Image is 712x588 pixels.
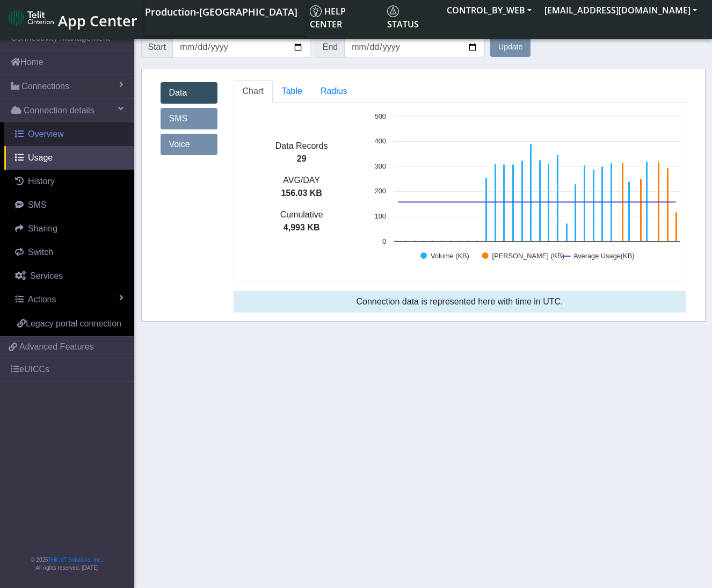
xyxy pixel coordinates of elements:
[387,5,399,17] img: status.svg
[306,1,383,35] a: Help center
[24,104,95,117] span: Connection details
[28,153,53,162] span: Usage
[48,557,102,563] a: Telit IoT Solutions, Inc.
[4,193,134,217] a: SMS
[282,86,302,96] span: Table
[9,6,136,30] a: App Center
[161,82,217,104] a: Data
[144,1,297,22] a: Your current platform instance
[161,134,217,155] a: Voice
[4,122,134,146] a: Overview
[440,1,538,20] button: CONTROL_BY_WEB
[30,271,63,280] span: Services
[4,264,134,288] a: Services
[374,137,386,145] text: 400
[58,11,137,31] span: App Center
[4,217,134,241] a: Sharing
[28,177,55,186] span: History
[141,37,173,58] span: Start
[28,295,56,304] span: Actions
[573,252,635,260] text: Average Usage(KB)
[234,291,686,313] div: Connection data is represented here with time in UTC.
[492,252,564,260] text: [PERSON_NAME] (KB)
[4,170,134,193] a: History
[234,174,369,187] p: AVG/DAY
[21,80,69,93] span: Connections
[490,38,531,57] button: Update
[234,208,369,221] p: Cumulative
[383,1,440,35] a: Status
[321,86,347,96] span: Radius
[234,187,369,200] p: 156.03 KB
[374,187,386,195] text: 200
[374,212,386,220] text: 100
[4,241,134,264] a: Switch
[431,252,469,260] text: Volume (KB)
[538,1,703,20] button: [EMAIL_ADDRESS][DOMAIN_NAME]
[9,9,54,26] img: logo-telit-cinterion-gw-new.png
[28,129,64,139] span: Overview
[19,340,94,353] span: Advanced Features
[387,5,419,30] span: Status
[4,288,134,311] a: Actions
[145,5,297,18] span: Production-[GEOGRAPHIC_DATA]
[161,108,217,129] a: SMS
[316,37,345,58] span: End
[234,140,369,153] p: Data Records
[310,5,322,17] img: knowledge.svg
[28,224,57,233] span: Sharing
[4,146,134,170] a: Usage
[234,80,686,103] ul: Tabs
[234,153,369,165] p: 29
[310,5,346,30] span: Help center
[28,248,53,257] span: Switch
[26,319,121,328] span: Legacy portal connection
[374,112,386,120] text: 500
[374,162,386,170] text: 300
[382,237,386,245] text: 0
[234,221,369,234] p: 4,993 KB
[243,86,264,96] span: Chart
[28,200,47,209] span: SMS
